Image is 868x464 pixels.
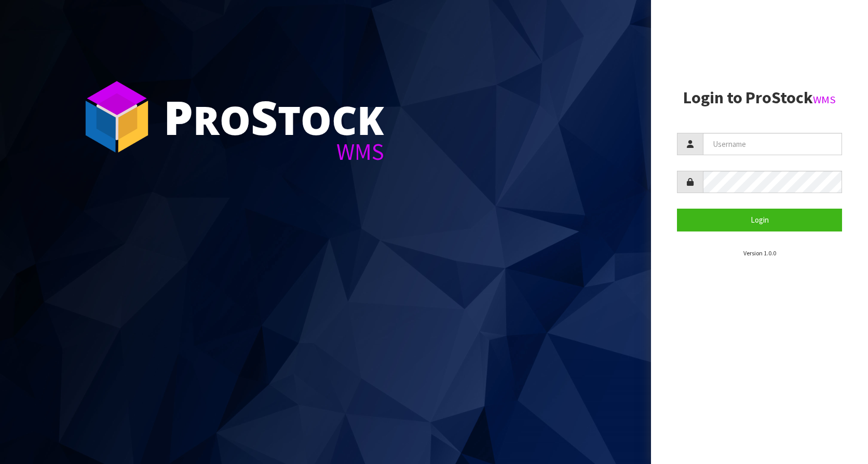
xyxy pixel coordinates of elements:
small: WMS [813,93,836,106]
h2: Login to ProStock [677,89,842,107]
div: ro tock [164,93,384,140]
small: Version 1.0.0 [743,249,776,257]
img: ProStock Cube [78,78,156,156]
span: P [164,85,193,148]
div: WMS [164,140,384,163]
input: Username [703,133,842,155]
span: S [251,85,278,148]
button: Login [677,209,842,231]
